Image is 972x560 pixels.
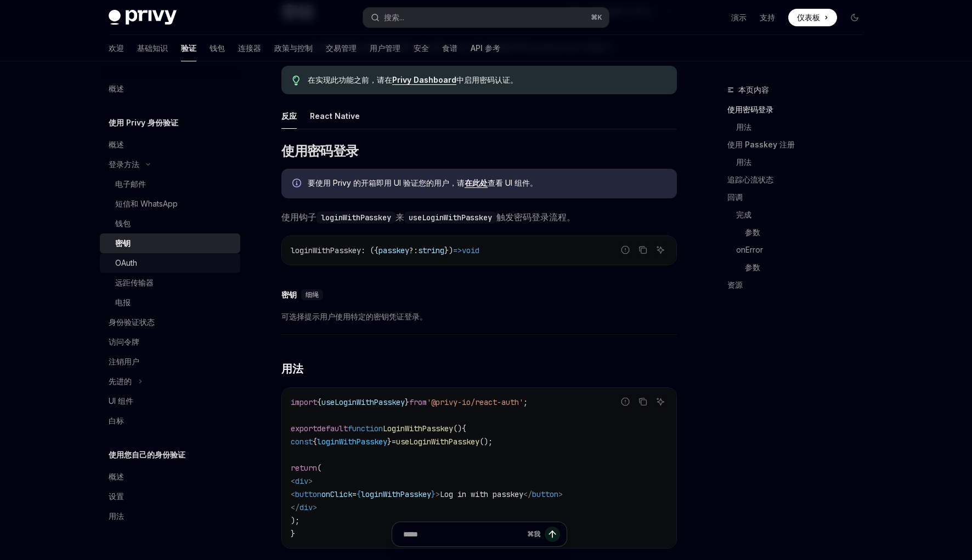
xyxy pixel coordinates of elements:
font: 使用密码登录 [727,105,773,114]
a: 用户管理 [370,35,400,61]
font: 仪表板 [797,13,820,22]
a: 概述 [100,135,240,155]
button: 报告错误代码 [618,395,632,409]
a: 回调 [727,188,872,206]
button: 报告错误代码 [618,243,632,257]
span: button [532,489,558,499]
span: Log in with passkey [440,489,523,499]
font: 注销用户 [109,357,139,366]
span: > [436,489,440,499]
font: 先进的 [109,376,132,386]
font: 白标 [109,416,124,425]
button: 打开搜索 [363,8,609,27]
font: 登录方法 [109,159,139,169]
font: 中启用密码认证。 [456,75,518,84]
span: } [405,397,409,407]
font: 密钥 [281,290,297,300]
a: onError [727,241,872,259]
font: 安全 [414,43,429,53]
a: 完成 [727,206,872,224]
a: 安全 [414,35,429,61]
button: 复制代码块中的内容 [636,395,650,409]
font: 概述 [109,140,124,149]
font: 验证 [181,43,196,53]
font: 在实现此功能之前，请在 [308,75,392,84]
span: () [453,424,462,433]
a: 短信和 WhatsApp [100,194,240,214]
span: </ [523,489,532,499]
a: 概述 [100,79,240,99]
font: 细绳 [306,290,319,299]
font: 概述 [109,84,124,93]
a: 欢迎 [109,35,124,61]
font: 钱包 [210,43,225,53]
a: 身份验证状态 [100,312,240,332]
span: void [462,245,479,255]
button: 询问人工智能 [653,395,668,409]
a: 钱包 [210,35,225,61]
span: return [291,463,317,473]
span: { [317,397,321,407]
font: 来 [395,212,404,222]
span: } [431,489,436,499]
font: UI 组件 [109,396,133,405]
span: < [291,476,295,486]
span: from [409,397,427,407]
font: 本页内容 [738,85,769,94]
span: } [387,437,392,447]
img: 深色标志 [109,10,177,25]
span: loginWithPasskey [291,245,361,255]
span: { [313,437,317,447]
a: 钱包 [100,214,240,233]
span: > [558,489,563,499]
svg: 信息 [292,179,303,190]
font: React Native [310,111,360,121]
font: ⌘ [591,13,597,21]
font: 追踪心流状态 [727,175,773,184]
a: 概述 [100,467,240,487]
a: 连接器 [238,35,261,61]
span: div [295,476,308,486]
a: 追踪心流状态 [727,171,872,188]
span: const [291,437,313,447]
font: OAuth [115,258,137,267]
code: useLoginWithPasskey [404,212,496,224]
button: 发送消息 [545,527,560,542]
font: 用法 [281,362,303,375]
font: 连接器 [238,43,261,53]
font: 资源 [727,280,743,289]
font: onError [736,245,763,254]
a: UI 组件 [100,391,240,411]
span: passkey [378,245,409,255]
a: 访问令牌 [100,332,240,352]
font: 交易管理 [326,43,357,53]
font: 参数 [745,262,760,272]
font: 短信和 WhatsApp [115,199,178,208]
a: OAuth [100,253,240,273]
font: 使用您自己的身份验证 [109,450,185,459]
span: function [348,424,383,433]
font: 设置 [109,492,124,501]
a: 支持 [760,12,775,23]
code: loginWithPasskey [317,212,395,224]
font: 政策与控制 [274,43,313,53]
span: (); [479,437,493,447]
a: 用法 [727,153,872,171]
font: 完成 [736,210,751,219]
font: 演示 [731,13,747,22]
span: onClick [321,489,352,499]
button: 切换高级部分 [100,372,240,391]
font: 基础知识 [137,43,168,53]
span: > [313,502,317,512]
a: 在此处 [465,178,488,188]
font: 要使用 Privy 的开箱即用 UI 验证您的用户，请 [308,178,465,187]
font: 用户管理 [370,43,400,53]
a: 参数 [727,259,872,276]
font: 用法 [736,157,751,167]
a: 用法 [727,118,872,136]
font: 使用密码登录 [281,143,358,159]
a: Privy Dashboard [392,75,456,85]
span: > [308,476,313,486]
font: 访问令牌 [109,337,139,346]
